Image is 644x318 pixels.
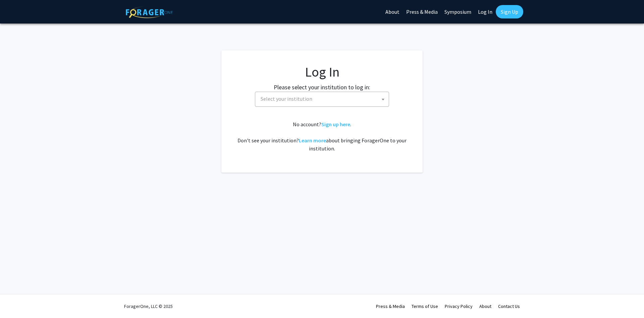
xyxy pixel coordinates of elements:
[235,120,409,152] div: No account? . Don't see your institution? about bringing ForagerOne to your institution.
[498,303,520,309] a: Contact Us
[124,294,173,318] div: ForagerOne, LLC © 2025
[126,6,173,18] img: ForagerOne Logo
[274,83,370,92] label: Please select your institution to log in:
[258,92,389,106] span: Select your institution
[445,303,473,309] a: Privacy Policy
[412,303,438,309] a: Terms of Use
[376,303,405,309] a: Press & Media
[235,64,409,80] h1: Log In
[299,137,326,144] a: Learn more about bringing ForagerOne to your institution
[496,5,523,18] a: Sign Up
[261,95,312,102] span: Select your institution
[255,92,389,107] span: Select your institution
[479,303,491,309] a: About
[321,121,350,128] a: Sign up here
